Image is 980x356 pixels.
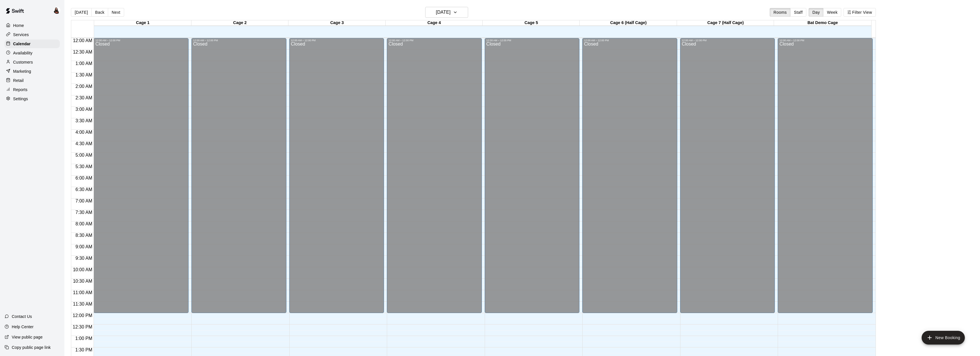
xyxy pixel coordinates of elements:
[13,78,24,83] p: Retail
[13,96,28,102] p: Settings
[95,42,187,315] div: Closed
[682,42,773,315] div: Closed
[778,38,873,313] div: 12:00 AM – 12:00 PM: Closed
[436,8,450,16] h6: [DATE]
[779,42,871,315] div: Closed
[5,76,60,85] a: Retail
[291,42,383,315] div: Closed
[12,345,51,350] p: Copy public page link
[580,20,677,26] div: Cage 6 (Half Cage)
[809,8,823,17] button: Day
[74,61,94,66] span: 1:00 AM
[74,107,94,112] span: 3:00 AM
[74,95,94,100] span: 2:30 AM
[74,118,94,123] span: 3:30 AM
[74,256,94,261] span: 9:30 AM
[682,39,773,42] div: 12:00 AM – 12:00 PM
[13,23,24,28] p: Home
[389,39,480,42] div: 12:00 AM – 12:00 PM
[486,42,578,315] div: Closed
[74,221,94,226] span: 8:00 AM
[389,42,480,315] div: Closed
[774,20,871,26] div: Bat Demo Cage
[13,59,33,65] p: Customers
[74,84,94,89] span: 2:00 AM
[486,39,578,42] div: 12:00 AM – 12:00 PM
[12,324,33,330] p: Help Center
[72,290,94,295] span: 11:00 AM
[74,164,94,169] span: 5:30 AM
[582,38,677,313] div: 12:00 AM – 12:00 PM: Closed
[485,38,580,313] div: 12:00 AM – 12:00 PM: Closed
[584,39,676,42] div: 12:00 AM – 12:00 PM
[191,20,288,26] div: Cage 2
[13,32,29,38] p: Services
[54,7,60,14] img: Ashton Zeiher
[94,20,191,26] div: Cage 1
[5,21,60,30] a: Home
[291,39,383,42] div: 12:00 AM – 12:00 PM
[71,313,94,318] span: 12:00 PM
[71,324,94,329] span: 12:30 PM
[289,38,384,313] div: 12:00 AM – 12:00 PM: Closed
[74,153,94,158] span: 5:00 AM
[5,67,60,76] a: Marketing
[779,39,871,42] div: 12:00 AM – 12:00 PM
[584,42,676,315] div: Closed
[74,198,94,203] span: 7:00 AM
[844,8,876,17] button: Filter View
[74,210,94,215] span: 7:30 AM
[680,38,775,313] div: 12:00 AM – 12:00 PM: Closed
[5,30,60,39] a: Services
[386,20,483,26] div: Cage 4
[5,85,60,94] a: Reports
[823,8,841,17] button: Week
[5,40,60,48] a: Calendar
[74,141,94,146] span: 4:30 AM
[790,8,807,17] button: Staff
[52,5,64,16] div: Ashton Zeiher
[5,95,60,103] a: Settings
[288,20,385,26] div: Cage 3
[387,38,482,313] div: 12:00 AM – 12:00 PM: Closed
[5,49,60,57] a: Availability
[74,130,94,135] span: 4:00 AM
[425,7,468,18] button: [DATE]
[95,39,187,42] div: 12:00 AM – 12:00 PM
[74,347,94,352] span: 1:30 PM
[13,41,31,47] p: Calendar
[74,176,94,180] span: 6:00 AM
[91,8,108,17] button: Back
[193,42,285,315] div: Closed
[5,58,60,66] a: Customers
[72,50,94,54] span: 12:30 AM
[13,87,27,93] p: Reports
[12,314,32,319] p: Contact Us
[74,233,94,238] span: 8:30 AM
[72,302,94,306] span: 11:30 AM
[72,38,94,43] span: 12:00 AM
[74,187,94,192] span: 6:30 AM
[191,38,286,313] div: 12:00 AM – 12:00 PM: Closed
[677,20,774,26] div: Cage 7 (Half Cage)
[13,68,31,74] p: Marketing
[483,20,580,26] div: Cage 5
[770,8,790,17] button: Rooms
[108,8,124,17] button: Next
[193,39,285,42] div: 12:00 AM – 12:00 PM
[72,279,94,284] span: 10:30 AM
[74,72,94,77] span: 1:30 AM
[74,336,94,341] span: 1:00 PM
[13,50,33,56] p: Availability
[72,267,94,272] span: 10:00 AM
[12,334,43,340] p: View public page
